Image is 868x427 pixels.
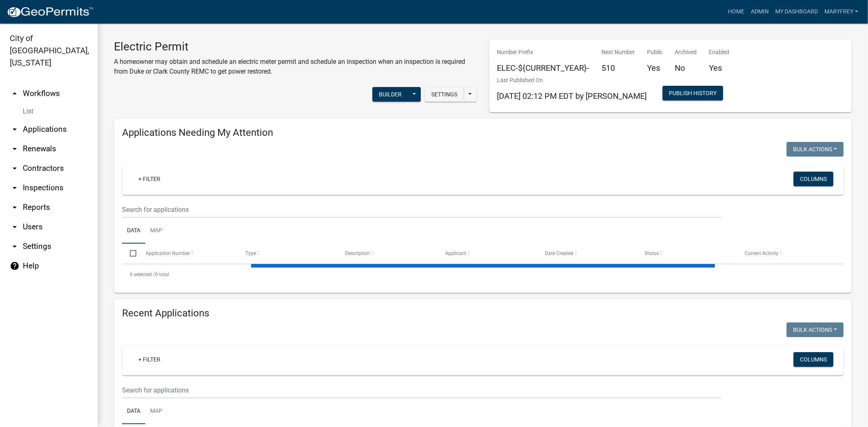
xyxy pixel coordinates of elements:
i: arrow_drop_down [10,242,20,251]
datatable-header-cell: Date Created [537,244,637,263]
span: Current Activity [745,251,778,256]
a: Map [145,218,167,244]
input: Search for applications [122,382,721,399]
p: Public [647,48,663,57]
i: arrow_drop_up [10,89,20,98]
wm-modal-confirm: Workflow Publish History [662,91,723,97]
span: 0 selected / [130,272,155,277]
span: Status [645,251,659,256]
p: Enabled [709,48,730,57]
p: Next Number [602,48,635,57]
button: Bulk Actions [787,322,844,337]
span: Application Number [146,251,190,256]
p: Last Published On [497,76,647,85]
p: Archived [675,48,697,57]
datatable-header-cell: Applicant [437,244,537,263]
a: + Filter [132,352,167,367]
i: help [10,261,20,271]
span: [DATE] 02:12 PM EDT by [PERSON_NAME] [497,91,647,101]
button: Columns [794,172,833,186]
datatable-header-cell: Description [337,244,437,263]
a: Data [122,218,145,244]
h4: Applications Needing My Attention [122,127,844,139]
a: Map [145,399,167,425]
button: Columns [794,352,833,367]
a: Home [725,4,748,20]
input: Search for applications [122,201,721,218]
datatable-header-cell: Select [122,244,138,263]
h5: ELEC-${CURRENT_YEAR}- [497,63,590,73]
i: arrow_drop_down [10,163,20,173]
button: Settings [425,87,464,102]
i: arrow_drop_down [10,183,20,193]
a: + Filter [132,172,167,186]
datatable-header-cell: Type [238,244,337,263]
span: Date Created [545,251,573,256]
h5: 510 [602,63,635,73]
h5: Yes [709,63,730,73]
h5: Yes [647,63,663,73]
h5: No [675,63,697,73]
button: Bulk Actions [787,142,844,157]
button: Builder [372,87,408,102]
i: arrow_drop_down [10,144,20,154]
a: Data [122,399,145,425]
datatable-header-cell: Application Number [138,244,237,263]
i: arrow_drop_down [10,203,20,212]
a: My Dashboard [772,4,821,20]
span: Applicant [445,251,466,256]
h3: Electric Permit [114,40,477,54]
p: Number Prefix [497,48,590,57]
button: Publish History [662,86,723,100]
datatable-header-cell: Current Activity [737,244,837,263]
a: Admin [748,4,772,20]
i: arrow_drop_down [10,222,20,232]
datatable-header-cell: Status [637,244,737,263]
span: Type [245,251,256,256]
i: arrow_drop_down [10,124,20,134]
div: 0 total [122,264,844,285]
a: MaryFrey [821,4,861,20]
span: Description [345,251,370,256]
p: A homeowner may obtain and schedule an electric meter permit and schedule an inspection when an i... [114,57,477,76]
h4: Recent Applications [122,307,844,319]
